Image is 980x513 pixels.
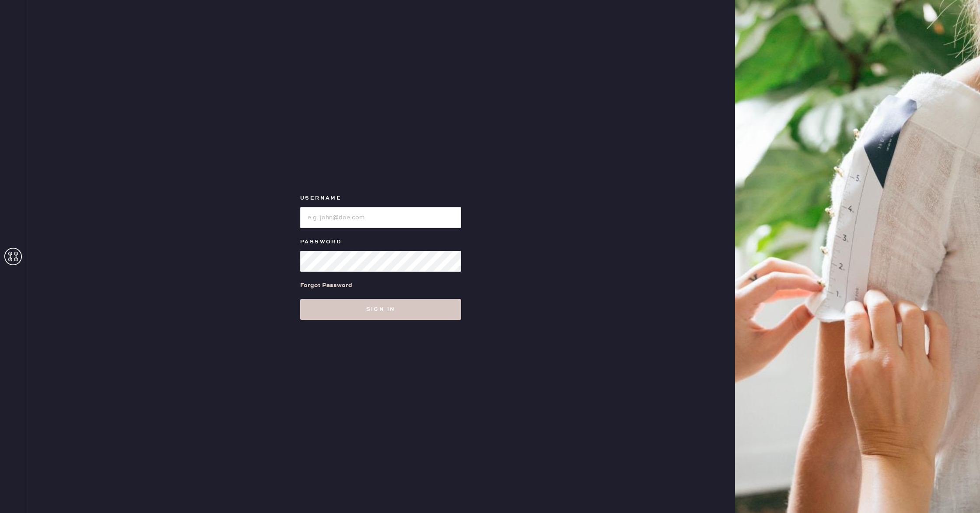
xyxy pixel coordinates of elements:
[300,193,461,204] label: Username
[300,299,461,320] button: Sign in
[300,237,461,247] label: Password
[300,272,352,299] a: Forgot Password
[300,207,461,228] input: e.g. john@doe.com
[300,281,352,290] div: Forgot Password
